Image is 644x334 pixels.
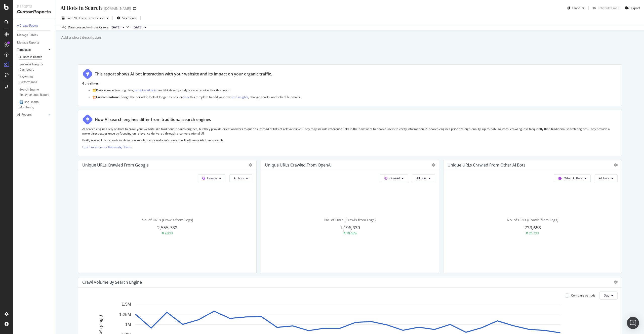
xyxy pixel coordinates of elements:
[127,25,131,29] span: vs
[78,160,257,273] div: Unique URLs Crawled from GoogleGoogleAll botsNo. of URLs (Crawls from Logs)2,555,7829.93%
[67,16,85,20] span: Last 28 Days
[109,24,127,30] button: [DATE]
[17,23,52,28] a: + Create Report
[598,6,619,10] div: Schedule Email
[17,33,38,38] div: Manage Tables
[566,4,586,12] button: Clone
[265,162,332,168] div: Unique URLs Crawled from OpenAI
[17,112,32,117] div: All Reports
[165,231,173,235] div: 9.93%
[17,4,52,9] div: Reports
[96,95,119,99] strong: Customization:
[60,14,110,22] button: Last 28 DaysvsPrev. Period
[389,176,400,180] span: OpenAI
[564,176,582,180] span: Other AI Bots
[554,174,591,182] button: Other AI Bots
[82,81,99,86] strong: Guidelines:
[198,174,225,182] button: Google
[529,231,539,235] div: 26.23%
[119,312,131,317] text: 1.25M
[627,317,639,329] div: Open Intercom Messenger
[380,174,408,182] button: OpenAI
[19,87,49,98] div: Search Engine Behavior: Logs Report
[82,280,142,285] div: Crawl Volume By Search Engine
[17,40,52,45] a: Manage Reports
[78,110,622,156] div: How AI search engines differ from traditional search enginesAI search engines rely on bots to cra...
[92,88,618,92] p: 🗂️ Your log data, , and third-party analytics are required for this report.
[85,16,104,20] span: vs Prev. Period
[92,95,618,99] p: 🏗️ Change the period to look at longer trends, or this template to add your own , change charts, ...
[19,87,52,98] a: Search Engine Behavior: Logs Report
[416,176,427,180] span: All bots
[122,16,136,20] span: Segments
[182,95,190,99] a: clone
[525,225,541,231] span: 733,658
[133,7,136,10] div: arrow-right-arrow-left
[17,112,47,117] a: All Reports
[61,35,101,40] div: Add a short description
[95,71,272,77] div: This report shows AI bot interaction with your website and its impact on your organic traffic.
[82,162,149,168] div: Unique URLs Crawled from Google
[261,160,439,273] div: Unique URLs Crawled from OpenAIOpenAIAll botsNo. of URLs (Crawls from Logs)1,196,33919.46%
[68,25,109,30] div: Data crossed with the Crawls
[507,218,558,222] span: No. of URLs (Crawls from Logs)
[591,4,619,12] button: Schedule Email
[19,55,52,60] a: AI Bots in Search
[17,33,52,38] a: Manage Tables
[17,47,31,53] div: Templates
[324,218,376,222] span: No. of URLs (Crawls from Logs)
[157,225,177,231] span: 2,555,782
[234,176,244,180] span: All bots
[82,127,618,135] p: AI search engines rely on bots to crawl your website like traditional search engines, but they pr...
[96,88,114,92] strong: Data source:
[571,293,595,298] div: Compare periods
[19,55,42,60] div: AI Bots in Search
[412,174,435,182] button: All bots
[115,14,138,22] button: Segments
[604,293,609,298] span: Day
[111,25,120,30] span: 2025 Oct. 2nd
[131,24,148,30] button: [DATE]
[19,74,52,85] a: Keywords Performance
[17,40,39,45] div: Manage Reports
[17,9,52,15] div: CustomReports
[60,4,102,12] div: AI Bots in Search
[78,64,622,106] div: This report shows AI bot interaction with your website and its impact on your organic traffic.Gui...
[599,176,609,180] span: All bots
[19,62,52,72] a: Business Insights Dashboard
[623,4,640,12] button: Export
[82,138,618,142] p: Botify tracks AI bot crawls to show how much of your website’s content will influence AI-driven s...
[104,6,131,11] div: [DOMAIN_NAME]
[142,218,193,222] span: No. of URLs (Crawls from Logs)
[82,145,131,149] a: Learn more in our Knowledge Base
[443,160,622,273] div: Unique URLs Crawled from Other AI BotsOther AI BotsAll botsNo. of URLs (Crawls from Logs)733,6582...
[595,174,618,182] button: All bots
[346,231,357,235] div: 19.46%
[229,174,252,182] button: All bots
[19,74,48,85] div: Keywords Performance
[231,95,248,99] a: text insights
[125,322,131,327] text: 1M
[95,117,211,122] div: How AI search engines differ from traditional search engines
[207,176,217,180] span: Google
[122,302,131,307] text: 1.5M
[19,100,52,110] a: 🩻 Site Health Monitoring
[19,100,48,110] div: 🩻 Site Health Monitoring
[599,291,618,300] button: Day
[133,25,142,30] span: 2025 Sep. 4th
[340,225,360,231] span: 1,196,339
[19,62,48,72] div: Business Insights Dashboard
[448,162,526,168] div: Unique URLs Crawled from Other AI Bots
[631,6,640,10] div: Export
[17,23,38,28] div: + Create Report
[572,6,580,10] div: Clone
[134,88,157,92] a: including AI bots
[17,47,47,53] a: Templates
